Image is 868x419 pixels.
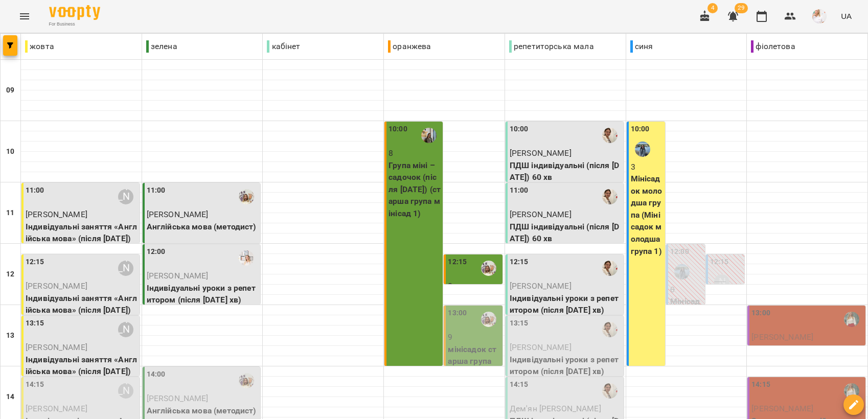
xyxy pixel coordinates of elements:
[26,354,138,378] p: Індивідуальні заняття «Англійська мова» (після [DATE])
[710,257,729,268] label: 12:15
[812,9,827,24] img: eae1df90f94753cb7588c731c894874c.jpg
[510,221,622,245] p: ПДШ індивідуальні (після [DATE]) 60 хв
[670,284,703,296] p: 0
[735,3,748,13] span: 29
[267,40,300,53] p: кабінет
[510,354,622,378] p: Індивідуальні уроки з репетитором (після [DATE] хв)
[239,250,254,266] div: Дзядик Наталія
[6,85,14,96] h6: 09
[714,274,729,290] div: Софія Паславська
[26,221,138,245] p: Індивідуальні заняття «Англійська мова» (після [DATE])
[26,185,44,196] label: 11:00
[510,379,529,390] label: 14:15
[448,308,467,319] label: 13:00
[448,331,500,343] p: 9
[388,40,431,53] p: оранжева
[602,383,618,399] img: Рущак Василина Василівна
[510,318,529,329] label: 13:15
[389,159,441,220] p: Група міні – садочок (після [DATE]) (старша група мінісад 1)
[26,318,44,329] label: 13:15
[118,383,133,399] div: Софія Паславська
[26,292,138,316] p: Індивідуальні заняття «Англійська мова» (після [DATE])
[118,261,133,276] div: Софія Паславська
[602,128,618,143] img: Рущак Василина Василівна
[510,281,572,291] span: [PERSON_NAME]
[631,124,650,135] label: 10:00
[389,124,407,135] label: 10:00
[389,147,441,159] p: 8
[147,393,209,403] span: [PERSON_NAME]
[751,379,770,390] label: 14:15
[147,282,259,306] p: Індивідуальні уроки з репетитором (після [DATE] хв)
[510,148,572,158] span: [PERSON_NAME]
[837,7,856,26] button: UA
[751,332,813,342] span: [PERSON_NAME]
[421,128,437,143] img: Німців Ксенія Петрівна
[670,246,689,258] label: 12:00
[630,40,653,53] p: синя
[510,185,529,196] label: 11:00
[602,189,618,204] img: Рущак Василина Василівна
[239,189,254,204] img: Киричук Тетяна Миколаївна
[844,312,859,327] img: Яценишин Галина Василівна
[481,312,496,327] img: Киричук Тетяна Миколаївна
[25,40,54,53] p: жовта
[147,246,166,258] label: 12:00
[510,159,622,183] p: ПДШ індивідуальні (після [DATE]) 60 хв
[844,383,859,399] img: Яценишин Галина Василівна
[26,342,87,352] span: [PERSON_NAME]
[631,161,664,173] p: 3
[602,261,618,276] img: Рущак Василина Василівна
[510,124,529,135] label: 10:00
[147,221,259,233] p: Англійська мова (методист)
[448,343,500,404] p: мінісадок старша група -прогулянка (старша група мінісад 1)
[631,173,664,257] p: Мінісадок молодша група (Мінісадок молодша група 1)
[239,373,254,388] img: Киричук Тетяна Миколаївна
[510,257,529,268] label: 12:15
[602,322,618,337] img: Рущак Василина Василівна
[118,322,133,337] div: Софія Паславська
[481,261,496,276] img: Киричук Тетяна Миколаївна
[707,3,718,13] span: 4
[448,280,500,292] p: 8
[26,281,87,291] span: [PERSON_NAME]
[49,21,100,28] span: For Business
[751,343,863,380] p: Заняття з корекційним педагогом, психологом (після [DATE])
[6,207,14,219] h6: 11
[509,40,594,53] p: репетиторська мала
[118,189,133,204] div: Софія Паславська
[147,369,166,380] label: 14:00
[510,342,572,352] span: [PERSON_NAME]
[448,257,467,268] label: 12:15
[751,404,813,413] span: [PERSON_NAME]
[146,40,177,53] p: зелена
[49,5,100,20] img: Voopty Logo
[147,405,259,417] p: Англійська мова (методист)
[6,269,14,280] h6: 12
[635,142,650,157] img: Гарасим Ольга Богданівна
[674,264,690,280] img: Гарасим Ольга Богданівна
[147,185,166,196] label: 11:00
[26,379,44,390] label: 14:15
[670,295,703,404] p: Мінісадочок молодша група - прогулянка (Мінісадок молодша група 1)
[12,4,37,29] button: Menu
[751,308,770,319] label: 13:00
[6,146,14,157] h6: 10
[147,209,209,219] span: [PERSON_NAME]
[510,292,622,316] p: Індивідуальні уроки з репетитором (після [DATE] хв)
[751,40,795,53] p: фіолетова
[6,391,14,403] h6: 14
